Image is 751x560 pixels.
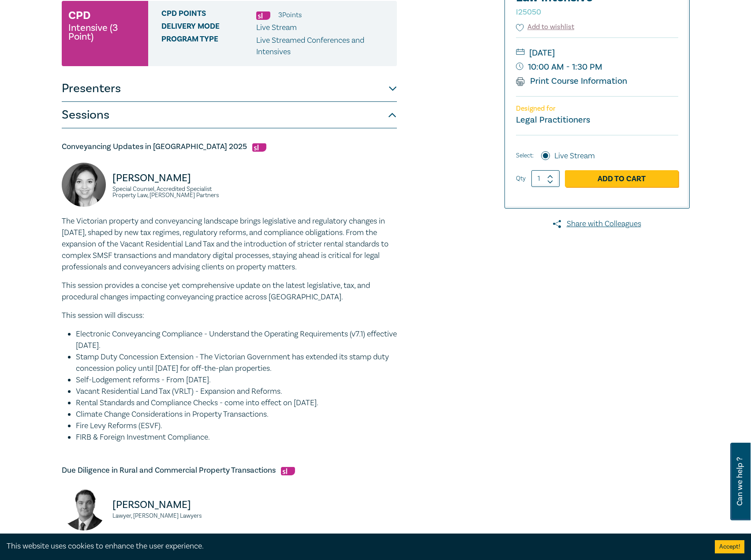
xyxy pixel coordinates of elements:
[516,7,541,17] small: I25050
[516,114,590,126] small: Legal Practitioners
[62,102,397,128] button: Sessions
[516,151,534,161] span: Select:
[565,170,678,187] a: Add to Cart
[7,541,702,552] div: This website uses cookies to enhance the user experience.
[76,374,397,386] li: Self-Lodgement reforms - From [DATE].
[76,409,397,420] li: Climate Change Considerations in Property Transactions.
[62,310,397,321] p: This session will discuss:
[76,351,397,374] li: Stamp Duty Concession Extension - The Victorian Government has extended its stamp duty concession...
[112,186,224,198] small: Special Counsel, Accredited Specialist Property Law, [PERSON_NAME] Partners
[278,9,302,21] li: 3 Point s
[256,35,390,58] p: Live Streamed Conferences and Intensives
[256,11,270,20] img: Substantive Law
[62,465,397,476] h5: Due Diligence in Rural and Commercial Property Transactions
[252,143,266,152] img: Substantive Law
[112,513,224,519] small: Lawyer, [PERSON_NAME] Lawyers
[516,46,678,60] small: [DATE]
[62,216,397,273] p: The Victorian property and conveyancing landscape brings legislative and regulatory changes in [D...
[516,22,575,32] button: Add to wishlist
[76,386,397,397] li: Vacant Residential Land Tax (VRLT) - Expansion and Reforms.
[62,75,397,102] button: Presenters
[531,170,560,187] input: 1
[516,60,678,74] small: 10:00 AM - 1:30 PM
[76,329,397,351] li: Electronic Conveyancing Compliance - Understand the Operating Requirements (v7.1) effective [DATE].
[112,171,224,185] p: [PERSON_NAME]
[281,467,295,475] img: Substantive Law
[256,22,297,33] span: Live Stream
[62,280,397,303] p: This session provides a concise yet comprehensive update on the latest legislative, tax, and proc...
[161,22,256,34] span: Delivery Mode
[68,23,142,41] small: Intensive (3 Point)
[62,163,106,207] img: Victoria Agahi
[715,540,744,553] button: Accept cookies
[62,486,106,530] img: Julian McIntyre
[736,448,744,515] span: Can we help ?
[516,174,526,183] label: Qty
[504,218,690,230] a: Share with Colleagues
[161,35,256,58] span: Program type
[68,7,90,23] h3: CPD
[161,9,256,21] span: CPD Points
[76,432,397,443] li: FIRB & Foreign Investment Compliance.
[516,75,628,87] a: Print Course Information
[112,498,224,512] p: [PERSON_NAME]
[76,420,397,432] li: Fire Levy Reforms (ESVF).
[62,142,397,152] h5: Conveyancing Updates in [GEOGRAPHIC_DATA] 2025
[516,105,678,113] p: Designed for
[76,397,397,409] li: Rental Standards and Compliance Checks - come into effect on [DATE].
[554,150,595,162] label: Live Stream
